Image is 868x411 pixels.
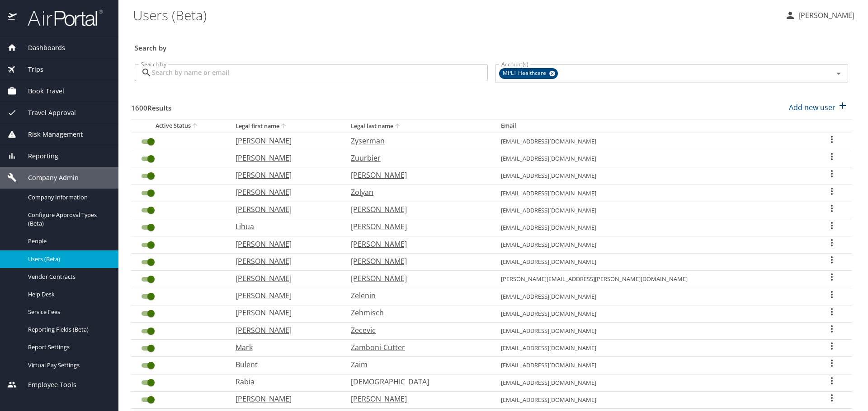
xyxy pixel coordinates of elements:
[832,67,845,80] button: Open
[494,133,812,150] td: [EMAIL_ADDRESS][DOMAIN_NAME]
[236,221,333,232] p: Lihua
[236,393,333,404] p: [PERSON_NAME]
[17,86,64,96] span: Book Travel
[351,204,483,215] p: [PERSON_NAME]
[236,135,333,146] p: [PERSON_NAME]
[351,376,483,387] p: [DEMOGRAPHIC_DATA]
[17,65,43,74] span: Trips
[133,1,778,29] h1: Users (Beta)
[17,151,58,161] span: Reporting
[236,325,333,336] p: [PERSON_NAME]
[494,288,812,305] td: [EMAIL_ADDRESS][DOMAIN_NAME]
[135,37,848,53] h3: Search by
[236,239,333,249] p: [PERSON_NAME]
[17,129,83,139] span: Risk Management
[351,239,483,249] p: [PERSON_NAME]
[8,9,18,27] img: icon-airportal.png
[28,211,108,228] span: Configure Approval Types (Beta)
[781,7,858,23] button: [PERSON_NAME]
[393,122,402,131] button: sort
[236,307,333,318] p: [PERSON_NAME]
[28,193,108,202] span: Company Information
[236,376,333,387] p: Rabia
[28,237,108,245] span: People
[494,236,812,254] td: [EMAIL_ADDRESS][DOMAIN_NAME]
[17,380,76,390] span: Employee Tools
[494,254,812,271] td: [EMAIL_ADDRESS][DOMAIN_NAME]
[28,308,108,316] span: Service Fees
[279,122,288,131] button: sort
[494,120,812,133] th: Email
[494,185,812,202] td: [EMAIL_ADDRESS][DOMAIN_NAME]
[236,204,333,215] p: [PERSON_NAME]
[351,307,483,318] p: Zehmisch
[494,202,812,219] td: [EMAIL_ADDRESS][DOMAIN_NAME]
[28,343,108,351] span: Report Settings
[789,102,835,113] p: Add new user
[28,290,108,299] span: Help Desk
[236,256,333,267] p: [PERSON_NAME]
[796,10,854,21] p: [PERSON_NAME]
[494,150,812,167] td: [EMAIL_ADDRESS][DOMAIN_NAME]
[494,391,812,408] td: [EMAIL_ADDRESS][DOMAIN_NAME]
[351,273,483,284] p: [PERSON_NAME]
[499,68,558,79] div: MPLT Healthcare
[191,122,200,130] button: sort
[131,120,228,133] th: Active Status
[494,340,812,357] td: [EMAIL_ADDRESS][DOMAIN_NAME]
[344,120,494,133] th: Legal last name
[494,305,812,322] td: [EMAIL_ADDRESS][DOMAIN_NAME]
[351,359,483,370] p: Zaim
[17,108,76,118] span: Travel Approval
[351,342,483,353] p: Zamboni-Cutter
[236,290,333,301] p: [PERSON_NAME]
[236,152,333,163] p: [PERSON_NAME]
[494,374,812,391] td: [EMAIL_ADDRESS][DOMAIN_NAME]
[351,135,483,146] p: Zyserman
[17,173,79,183] span: Company Admin
[18,9,103,27] img: airportal-logo.png
[351,290,483,301] p: Zelenin
[785,97,852,117] button: Add new user
[494,357,812,374] td: [EMAIL_ADDRESS][DOMAIN_NAME]
[351,187,483,198] p: Zolyan
[17,43,65,53] span: Dashboards
[152,64,488,81] input: Search by name or email
[28,255,108,263] span: Users (Beta)
[236,342,333,353] p: Mark
[236,187,333,198] p: [PERSON_NAME]
[494,271,812,288] td: [PERSON_NAME][EMAIL_ADDRESS][PERSON_NAME][DOMAIN_NAME]
[494,323,812,340] td: [EMAIL_ADDRESS][DOMAIN_NAME]
[28,272,108,281] span: Vendor Contracts
[236,170,333,180] p: [PERSON_NAME]
[28,361,108,369] span: Virtual Pay Settings
[499,69,552,78] span: MPLT Healthcare
[351,325,483,336] p: Zecevic
[351,221,483,232] p: [PERSON_NAME]
[28,325,108,334] span: Reporting Fields (Beta)
[131,97,171,113] h3: 1600 Results
[351,170,483,180] p: [PERSON_NAME]
[236,273,333,284] p: [PERSON_NAME]
[228,120,344,133] th: Legal first name
[236,359,333,370] p: Bulent
[351,256,483,267] p: [PERSON_NAME]
[494,219,812,236] td: [EMAIL_ADDRESS][DOMAIN_NAME]
[494,167,812,185] td: [EMAIL_ADDRESS][DOMAIN_NAME]
[351,393,483,404] p: [PERSON_NAME]
[351,152,483,163] p: Zuurbier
